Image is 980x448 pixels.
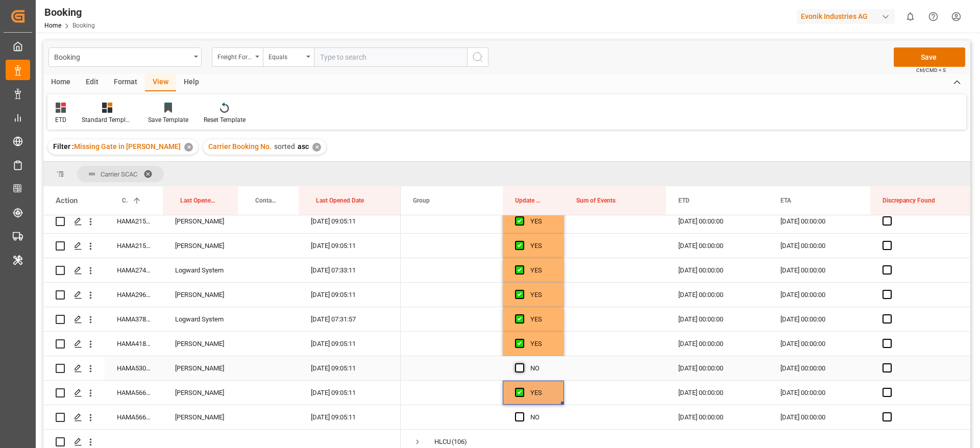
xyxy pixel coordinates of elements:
div: [DATE] 00:00:00 [666,283,768,307]
div: [DATE] 00:00:00 [666,234,768,258]
div: [PERSON_NAME] [163,209,238,233]
div: Press SPACE to select this row. [43,234,401,258]
span: Carrier Booking No. [122,197,128,204]
div: Press SPACE to select this row. [43,307,401,332]
div: Press SPACE to select this row. [43,332,401,356]
div: [DATE] 00:00:00 [666,332,768,356]
div: Home [43,74,78,91]
div: Save Template [148,115,188,125]
div: [DATE] 00:00:00 [666,381,768,405]
div: HAMA27449200 [105,258,163,282]
div: [DATE] 00:00:00 [666,307,768,331]
div: YES [530,381,552,405]
div: [DATE] 09:05:11 [299,332,401,356]
span: Carrier Booking No. [208,142,272,151]
span: Container No. [255,197,277,204]
div: HAMA41868300 [105,332,163,356]
div: ✕ [312,143,321,152]
div: Press SPACE to select this row. [43,258,401,283]
div: [DATE] 09:05:11 [299,234,401,258]
div: HAMA21521500 [105,209,163,233]
div: NO [530,406,552,429]
span: sorted [274,142,295,151]
div: [DATE] 09:05:11 [299,283,401,307]
span: Group [413,197,430,204]
div: Logward System [163,307,238,331]
div: YES [530,283,552,307]
span: Update Last Opened By [515,197,543,204]
div: ✕ [184,143,193,152]
div: View [145,74,176,91]
div: YES [530,308,552,331]
span: Ctrl/CMD + S [916,66,946,74]
div: Booking [54,50,190,63]
div: Press SPACE to select this row. [43,209,401,234]
span: ETA [780,197,791,204]
div: [DATE] 00:00:00 [768,356,870,380]
a: Home [44,22,61,29]
div: YES [530,332,552,356]
span: Last Opened Date [316,197,364,204]
div: YES [530,234,552,258]
div: HAMA37876200 [105,307,163,331]
div: Press SPACE to select this row. [43,356,401,381]
div: HAMA29608800 [105,283,163,307]
div: [PERSON_NAME] [163,234,238,258]
div: [PERSON_NAME] [163,283,238,307]
div: [DATE] 00:00:00 [768,405,870,429]
div: [DATE] 09:05:11 [299,356,401,380]
span: Filter : [53,142,74,151]
div: YES [530,210,552,233]
div: [PERSON_NAME] [163,405,238,429]
div: [DATE] 00:00:00 [666,209,768,233]
div: [DATE] 09:05:11 [299,405,401,429]
div: YES [530,259,552,282]
button: open menu [263,47,314,67]
div: [DATE] 00:00:00 [768,209,870,233]
button: open menu [212,47,263,67]
div: Equals [268,50,303,62]
div: HAMA21521500 [105,234,163,258]
div: [DATE] 00:00:00 [768,283,870,307]
span: Discrepancy Found [883,197,935,204]
div: Format [106,74,145,91]
div: Action [56,196,78,205]
button: Save [894,47,965,67]
div: Logward System [163,258,238,282]
div: Standard Templates [82,115,133,125]
div: Reset Template [204,115,246,125]
div: Press SPACE to select this row. [43,381,401,405]
div: Edit [78,74,106,91]
div: Freight Forwarder's Reference No. [217,50,252,62]
div: HAMA53044200 [105,356,163,380]
div: [DATE] 00:00:00 [768,258,870,282]
span: Last Opened By [180,197,216,204]
div: [PERSON_NAME] [163,332,238,356]
div: Press SPACE to select this row. [43,283,401,307]
div: [DATE] 00:00:00 [666,258,768,282]
div: [DATE] 07:33:11 [299,258,401,282]
div: [DATE] 00:00:00 [768,234,870,258]
div: [DATE] 00:00:00 [666,405,768,429]
button: open menu [48,47,202,67]
span: Missing Gate in [PERSON_NAME] [74,142,181,151]
div: [DATE] 09:05:11 [299,209,401,233]
button: Help Center [922,5,945,28]
div: [DATE] 07:31:57 [299,307,401,331]
button: Evonik Industries AG [797,7,899,26]
div: Help [176,74,207,91]
div: NO [530,357,552,380]
div: HAMA56627700 [105,381,163,405]
div: Press SPACE to select this row. [43,405,401,430]
span: Sum of Events [576,197,616,204]
div: [DATE] 00:00:00 [768,332,870,356]
span: Carrier SCAC [101,170,137,178]
input: Type to search [314,47,467,67]
button: show 0 new notifications [899,5,922,28]
span: ETD [678,197,690,204]
span: asc [298,142,309,151]
div: [DATE] 00:00:00 [768,381,870,405]
div: [PERSON_NAME] [163,381,238,405]
div: [DATE] 00:00:00 [768,307,870,331]
div: Evonik Industries AG [797,9,895,24]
